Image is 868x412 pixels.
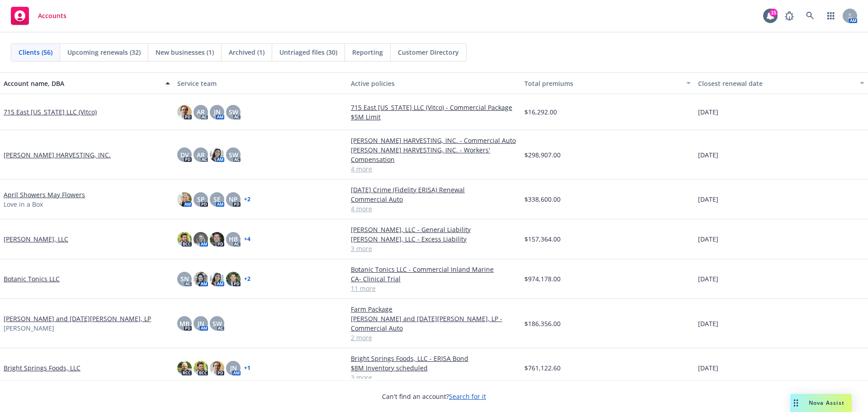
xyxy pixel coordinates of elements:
[398,47,459,57] span: Customer Directory
[4,107,97,117] a: 715 East [US_STATE] LLC (Vitco)
[244,365,250,371] a: + 1
[351,363,517,373] a: $8M Inventory scheduled
[790,394,802,412] div: Drag to move
[524,107,557,117] span: $16,292.00
[229,234,238,244] span: HB
[524,234,561,244] span: $157,364.00
[351,112,517,122] a: $5M Limit
[352,47,383,57] span: Reporting
[698,194,718,204] span: [DATE]
[4,274,60,284] a: Botanic Tonics LLC
[214,107,221,117] span: JN
[698,363,718,373] span: [DATE]
[38,12,66,19] span: Accounts
[210,361,224,375] img: photo
[180,274,189,284] span: SN
[4,323,54,333] span: [PERSON_NAME]
[198,319,204,328] span: JN
[524,363,561,373] span: $761,122.60
[4,199,43,209] span: Love in a Box
[351,164,517,174] a: 4 more
[822,7,840,25] a: Switch app
[351,314,517,333] a: [PERSON_NAME] and [DATE][PERSON_NAME], LP - Commercial Auto
[230,363,237,373] span: JN
[351,204,517,213] a: 4 more
[210,232,224,246] img: photo
[212,319,222,328] span: SW
[351,284,517,293] a: 11 more
[347,72,521,94] button: Active policies
[698,234,718,244] span: [DATE]
[351,185,517,194] a: [DATE] Crime (Fidelity ERISA) Renewal
[351,79,517,88] div: Active policies
[351,234,517,244] a: [PERSON_NAME], LLC - Excess Liability
[351,373,517,382] a: 3 more
[4,150,111,160] a: [PERSON_NAME] HARVESTING, INC.
[698,150,718,160] span: [DATE]
[809,399,844,407] span: Nova Assist
[524,79,681,88] div: Total premiums
[769,9,778,17] div: 15
[193,361,208,375] img: photo
[694,72,868,94] button: Closest renewal date
[244,197,250,202] a: + 2
[177,79,344,88] div: Service team
[351,354,517,363] a: Bright Springs Foods, LLC - ERISA Bond
[210,147,224,162] img: photo
[177,361,192,375] img: photo
[4,190,85,199] a: April Showers May Flowers
[210,272,224,286] img: photo
[351,225,517,234] a: [PERSON_NAME], LLC - General Liability
[244,276,250,282] a: + 2
[521,72,694,94] button: Total premiums
[244,237,250,242] a: + 4
[197,107,205,117] span: AR
[177,192,192,207] img: photo
[4,79,160,88] div: Account name, DBA
[351,145,517,164] a: [PERSON_NAME] HARVESTING, INC. - Workers' Compensation
[698,107,718,117] span: [DATE]
[780,7,798,25] a: Report a Bug
[801,7,819,25] a: Search
[229,194,238,204] span: NP
[174,72,347,94] button: Service team
[524,150,561,160] span: $298,907.00
[351,333,517,342] a: 2 more
[180,150,189,160] span: DV
[351,136,517,145] a: [PERSON_NAME] HARVESTING, INC. - Commercial Auto
[193,272,208,286] img: photo
[524,194,561,204] span: $338,600.00
[524,319,561,328] span: $186,356.00
[193,232,208,246] img: photo
[351,304,517,314] a: Farm Package
[351,274,517,284] a: CA- Clinical Trial
[449,392,486,401] a: Search for it
[177,105,192,119] img: photo
[279,47,337,57] span: Untriaged files (30)
[4,314,151,323] a: [PERSON_NAME] and [DATE][PERSON_NAME], LP
[229,107,238,117] span: SW
[351,265,517,274] a: Botanic Tonics LLC - Commercial Inland Marine
[698,274,718,284] span: [DATE]
[351,194,517,204] a: Commercial Auto
[177,232,192,246] img: photo
[226,272,241,286] img: photo
[197,194,205,204] span: SP
[351,103,517,112] a: 715 East [US_STATE] LLC (Vitco) - Commercial Package
[7,3,70,28] a: Accounts
[790,394,852,412] button: Nova Assist
[4,234,68,244] a: [PERSON_NAME], LLC
[229,47,264,57] span: Archived (1)
[351,244,517,253] a: 3 more
[382,392,486,401] span: Can't find an account?
[698,79,854,88] div: Closest renewal date
[229,150,238,160] span: SW
[179,319,189,328] span: MB
[156,47,214,57] span: New businesses (1)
